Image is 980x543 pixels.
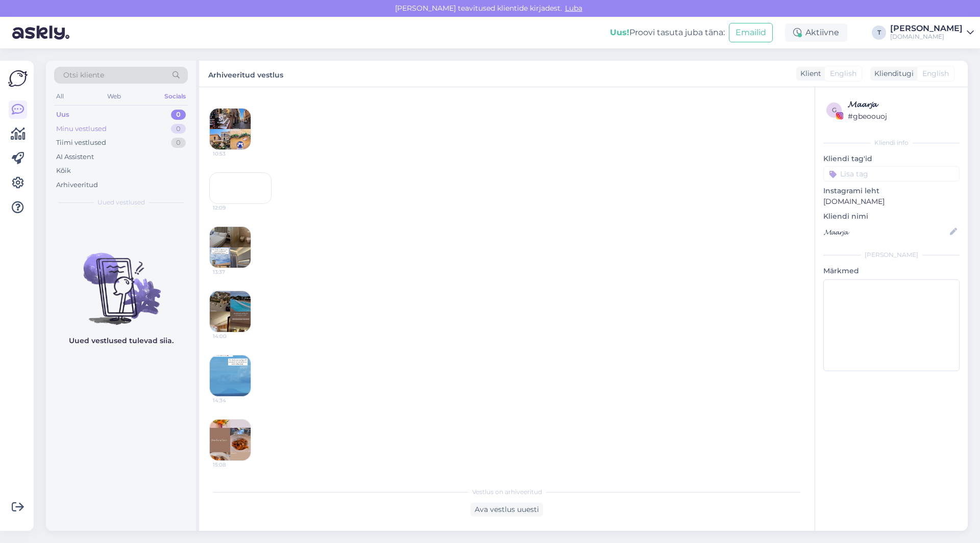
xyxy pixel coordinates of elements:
[213,150,251,158] span: 10:53
[823,266,960,276] p: Märkmed
[610,28,629,37] b: Uus!
[162,90,188,103] div: Socials
[56,124,107,134] div: Minu vestlused
[171,138,186,148] div: 0
[213,397,251,404] span: 14:34
[823,211,960,222] p: Kliendi nimi
[210,420,251,460] img: attachment
[56,110,69,120] div: Uus
[208,67,283,81] label: Arhiveeritud vestlus
[870,68,914,79] div: Klienditugi
[213,461,251,469] span: 15:08
[213,268,251,276] span: 13:37
[823,166,960,182] input: Lisa tag
[872,25,886,40] div: T
[823,196,960,207] p: [DOMAIN_NAME]
[796,68,821,79] div: Klient
[213,204,251,212] span: 12:09
[823,250,960,260] div: [PERSON_NAME]
[823,153,960,164] p: Kliendi tag'id
[171,110,186,120] div: 0
[210,227,251,268] img: attachment
[54,90,66,103] div: All
[471,503,543,516] div: Ava vestlus uuesti
[824,226,948,238] input: Lisa nimi
[210,355,251,396] img: attachment
[823,186,960,196] p: Instagrami leht
[890,33,963,41] div: [DOMAIN_NAME]
[105,90,123,103] div: Web
[729,23,773,42] button: Emailid
[46,235,196,326] img: No chats
[97,198,145,207] span: Uued vestlused
[890,24,974,41] a: [PERSON_NAME][DOMAIN_NAME]
[848,98,957,111] div: 𝓜𝓪𝓪𝓻𝓳𝓪
[610,27,725,39] div: Proovi tasuta juba täna:
[890,24,963,33] div: [PERSON_NAME]
[8,69,28,88] img: Askly Logo
[63,70,104,81] span: Otsi kliente
[785,23,847,42] div: Aktiivne
[562,4,585,13] span: Luba
[210,291,251,332] img: attachment
[848,111,957,122] div: # gbeoouoj
[171,124,186,134] div: 0
[56,152,94,162] div: AI Assistent
[830,68,856,79] span: English
[823,138,960,147] div: Kliendi info
[472,487,542,497] span: Vestlus on arhiveeritud
[832,106,837,114] span: g
[922,68,949,79] span: English
[210,109,251,149] img: attachment
[69,335,174,346] p: Uued vestlused tulevad siia.
[56,138,106,148] div: Tiimi vestlused
[56,166,71,176] div: Kõik
[213,332,251,340] span: 14:00
[56,180,98,190] div: Arhiveeritud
